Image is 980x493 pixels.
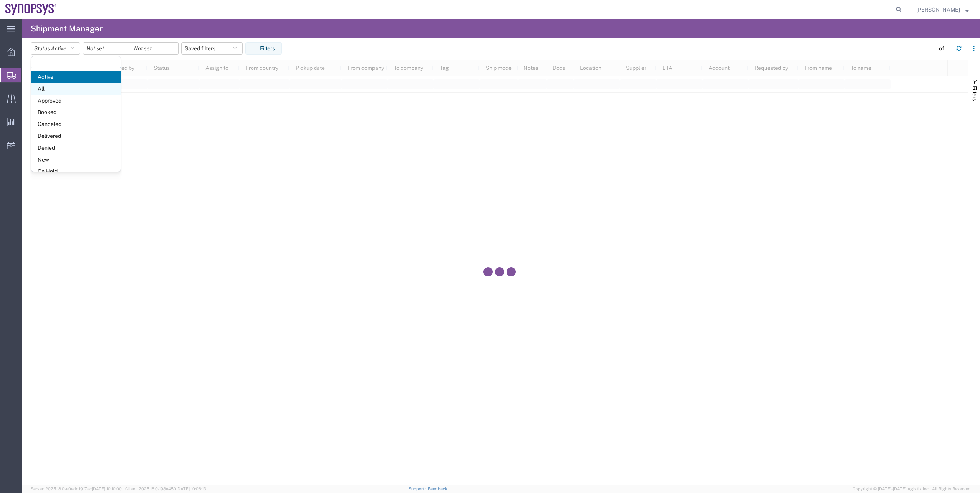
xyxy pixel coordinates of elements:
[31,142,121,154] span: Denied
[245,42,282,55] button: Filters
[31,42,80,55] button: Status:Active
[92,486,122,491] span: [DATE] 10:10:00
[31,154,121,166] span: New
[31,83,121,95] span: All
[181,42,243,55] button: Saved filters
[916,5,960,14] span: Rachelle Varela
[176,486,206,491] span: [DATE] 10:06:13
[428,486,447,491] a: Feedback
[5,4,57,15] img: logo
[409,486,428,491] a: Support
[83,43,131,54] input: Not set
[31,106,121,118] span: Booked
[31,130,121,142] span: Delivered
[972,86,978,101] span: Filters
[131,43,178,54] input: Not set
[31,71,121,83] span: Active
[51,45,66,51] span: Active
[31,118,121,130] span: Canceled
[853,486,971,492] span: Copyright © [DATE]-[DATE] Agistix Inc., All Rights Reserved
[916,5,969,14] button: [PERSON_NAME]
[937,45,950,53] div: - of -
[31,95,121,107] span: Approved
[125,486,206,491] span: Client: 2025.18.0-198a450
[31,165,121,177] span: On Hold
[31,19,103,38] h4: Shipment Manager
[31,486,122,491] span: Server: 2025.18.0-a0edd1917ac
